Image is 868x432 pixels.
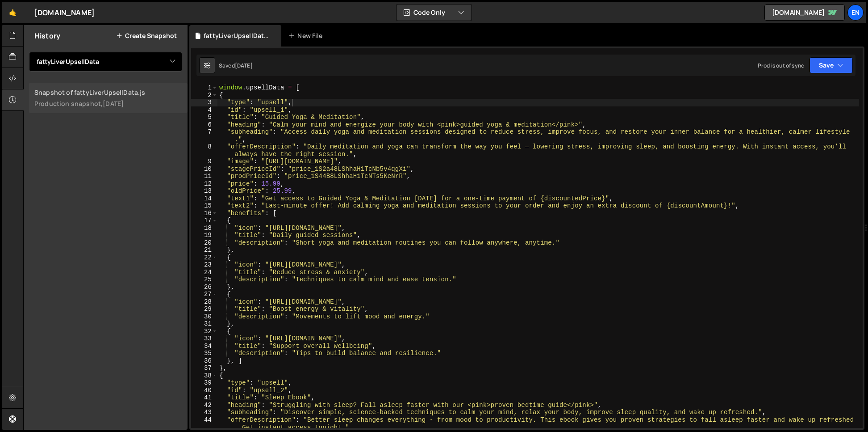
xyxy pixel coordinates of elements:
div: 11 [191,173,217,180]
div: 34 [191,343,217,350]
div: 7 [191,128,217,143]
div: [DATE] [103,99,124,108]
div: 31 [191,320,217,328]
div: New File [288,31,326,40]
div: 40 [191,387,217,394]
div: 43 [191,409,217,416]
div: 13 [191,187,217,195]
div: 6 [191,121,217,129]
div: 9 [191,158,217,165]
div: 17 [191,217,217,224]
div: 12 [191,180,217,188]
div: 2 [191,92,217,99]
div: Production snapshot, [34,99,182,108]
h2: History [34,31,60,41]
a: Snapshot of fattyLiverUpsellData.js Production snapshot,[DATE] [29,83,188,113]
button: Save [810,57,853,73]
div: 21 [191,246,217,254]
div: fattyLiverUpsellData.js [204,31,271,40]
div: 22 [191,254,217,262]
button: Create Snapshot [116,32,177,39]
div: 24 [191,269,217,276]
div: 33 [191,335,217,343]
div: 15 [191,202,217,210]
div: 10 [191,165,217,173]
div: Saved [219,62,253,69]
div: 4 [191,106,217,114]
div: 42 [191,402,217,409]
div: 28 [191,298,217,306]
div: [DATE] [235,62,253,69]
div: 3 [191,99,217,106]
div: [DOMAIN_NAME] [34,7,95,18]
div: 14 [191,195,217,203]
div: 19 [191,232,217,239]
div: 18 [191,224,217,232]
div: Snapshot of fattyLiverUpsellData.js [34,88,182,97]
div: 36 [191,357,217,365]
div: 8 [191,143,217,158]
div: 44 [191,416,217,431]
button: Code Only [396,4,472,21]
a: 🤙 [2,2,24,23]
div: 25 [191,276,217,284]
div: 29 [191,305,217,313]
div: 30 [191,313,217,321]
div: 1 [191,84,217,92]
div: 32 [191,328,217,335]
div: Prod is out of sync [758,62,804,69]
div: 38 [191,372,217,380]
div: 39 [191,379,217,387]
div: 20 [191,239,217,247]
a: En [847,4,864,21]
div: 26 [191,284,217,291]
a: [DOMAIN_NAME] [764,4,845,21]
div: 27 [191,291,217,298]
div: 35 [191,350,217,357]
div: 41 [191,394,217,402]
div: 37 [191,364,217,372]
div: 16 [191,210,217,217]
div: 23 [191,261,217,269]
div: 5 [191,114,217,121]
